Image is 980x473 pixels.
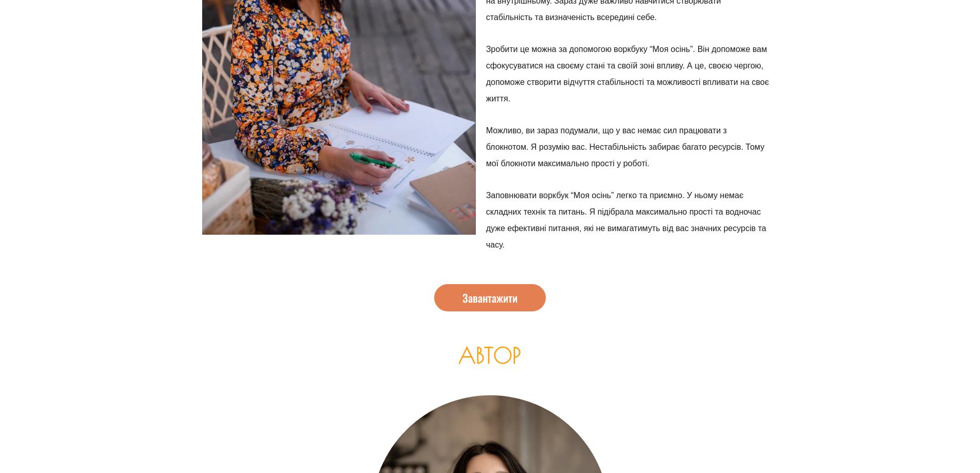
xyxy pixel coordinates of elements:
[434,284,546,311] a: Завантажити
[462,292,518,303] span: Завантажити
[486,122,769,172] p: Можливо, ви зараз подумали, що у вас немає сил працювати з блокнотом. Я розумію вас. Нестабільніс...
[486,41,769,107] p: Зробити це можна за допомогою воркбуку “Моя осінь”. Він допоможе вам сфокусуватися на своєму стан...
[486,187,769,253] p: Заповнювати воркбук “Моя осінь” легко та приємно. У ньому немає складних технік та питань. Я піді...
